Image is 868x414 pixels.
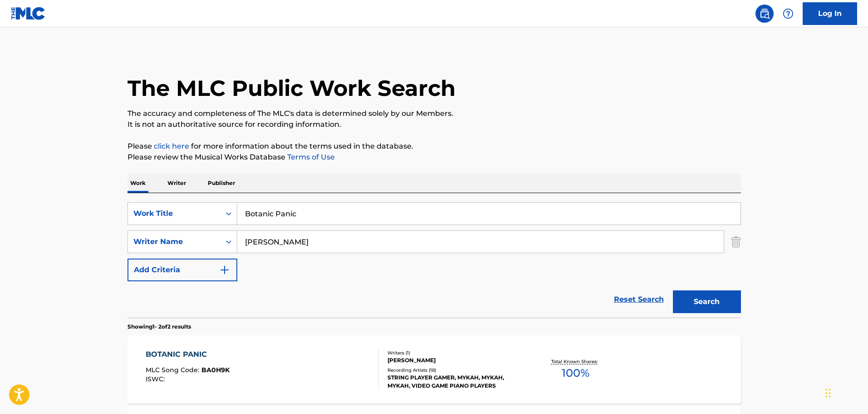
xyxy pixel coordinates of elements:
[128,108,741,119] p: The accuracy and completeness of The MLC's data is determined solely by our Members.
[285,153,335,161] a: Terms of Use
[731,230,741,253] img: Delete Criterion
[803,2,857,25] a: Log In
[562,365,589,381] span: 100 %
[11,7,46,20] img: MLC Logo
[146,349,230,360] div: BOTANIC PANIC
[128,141,741,152] p: Please for more information about the terms used in the database.
[146,375,167,383] span: ISWC :
[779,5,797,23] div: Help
[783,8,794,19] img: help
[128,152,741,163] p: Please review the Musical Works Database
[128,323,191,331] p: Showing 1 - 2 of 2 results
[609,289,668,309] a: Reset Search
[128,174,148,193] p: Work
[128,75,456,102] h1: The MLC Public Work Search
[146,366,201,374] span: MLC Song Code :
[387,374,525,390] div: STRING PLAYER GAMER, MYKAH, MYKAH, MYKAH, VIDEO GAME PIANO PLAYERS
[387,349,525,356] div: Writers ( 1 )
[128,259,237,281] button: Add Criteria
[755,5,774,23] a: Public Search
[673,290,741,313] button: Search
[128,119,741,130] p: It is not an authoritative source for recording information.
[387,356,525,364] div: [PERSON_NAME]
[825,379,831,407] div: Drag
[551,358,600,365] p: Total Known Shares:
[219,264,230,275] img: 9d2ae6d4665cec9f34b9.svg
[201,366,230,374] span: BA0H9K
[128,335,741,404] a: BOTANIC PANICMLC Song Code:BA0H9KISWC:Writers (1)[PERSON_NAME]Recording Artists (18)STRING PLAYER...
[759,8,770,19] img: search
[165,174,189,193] p: Writer
[205,174,238,193] p: Publisher
[154,142,189,150] a: click here
[387,367,525,374] div: Recording Artists ( 18 )
[133,236,215,247] div: Writer Name
[823,370,868,414] iframe: Chat Widget
[133,208,215,219] div: Work Title
[128,202,741,318] form: Search Form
